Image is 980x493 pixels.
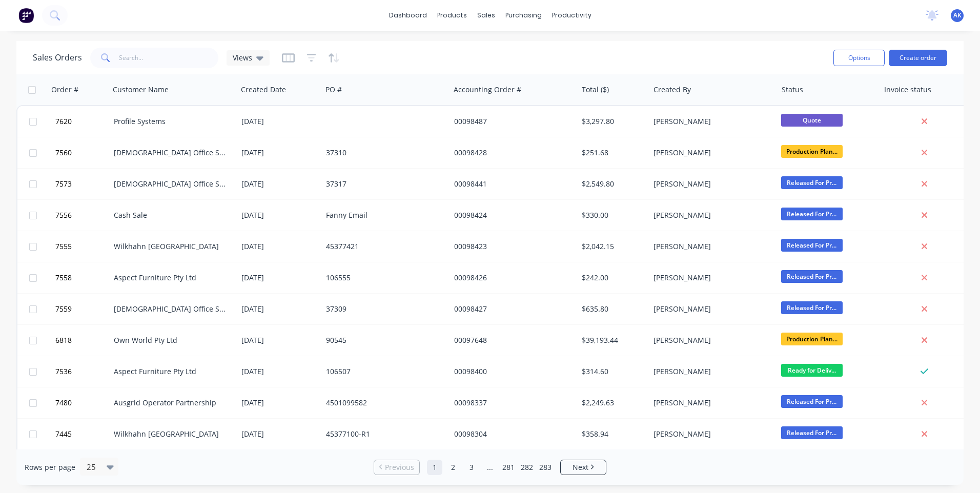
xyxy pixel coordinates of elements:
span: Views [233,52,252,63]
div: [PERSON_NAME] [654,241,767,252]
div: $3,297.80 [582,116,642,127]
div: 45377421 [326,241,440,252]
span: 7560 [55,148,72,158]
div: 90545 [326,335,440,345]
span: Released For Pr... [781,270,843,283]
div: [DEMOGRAPHIC_DATA] Office Systems [114,304,228,314]
div: [DATE] [241,179,318,189]
span: 6818 [55,335,72,345]
div: 106507 [326,366,440,377]
a: Page 3 [464,460,479,475]
div: [PERSON_NAME] [654,116,767,127]
div: $2,249.63 [582,398,642,408]
div: Profile Systems [114,116,228,127]
div: productivity [547,8,597,23]
span: 7536 [55,366,72,377]
button: 7559 [52,294,114,324]
div: Ausgrid Operator Partnership [114,398,228,408]
span: Released For Pr... [781,395,843,408]
div: $330.00 [582,210,642,220]
button: 6818 [52,325,114,356]
div: Order # [51,85,78,95]
button: 7620 [52,106,114,137]
div: sales [472,8,500,23]
span: 7573 [55,179,72,189]
button: 7556 [52,200,114,231]
button: 7480 [52,387,114,418]
div: [PERSON_NAME] [654,366,767,377]
span: Released For Pr... [781,426,843,439]
a: Page 281 [501,460,516,475]
div: [PERSON_NAME] [654,273,767,283]
span: Ready for Deliv... [781,364,843,377]
span: 7555 [55,241,72,252]
a: Jump forward [482,460,498,475]
a: Page 283 [538,460,553,475]
div: Invoice status [884,85,931,95]
div: Status [782,85,803,95]
div: 00098304 [454,429,568,439]
h1: Sales Orders [33,53,82,63]
div: 00098423 [454,241,568,252]
span: Production Plan... [781,333,843,345]
div: [DATE] [241,116,318,127]
div: [DATE] [241,398,318,408]
div: Fanny Email [326,210,440,220]
div: products [432,8,472,23]
div: Cash Sale [114,210,228,220]
div: [PERSON_NAME] [654,335,767,345]
div: Total ($) [582,85,609,95]
div: purchasing [500,8,547,23]
div: Aspect Furniture Pty Ltd [114,366,228,377]
div: $2,042.15 [582,241,642,252]
a: Next page [561,462,606,473]
span: Released For Pr... [781,176,843,189]
div: 00098426 [454,273,568,283]
div: 37317 [326,179,440,189]
span: 7556 [55,210,72,220]
div: $242.00 [582,273,642,283]
span: Quote [781,114,843,127]
div: 00097648 [454,335,568,345]
div: [DEMOGRAPHIC_DATA] Office Systems [114,179,228,189]
a: Page 1 is your current page [427,460,442,475]
a: Page 282 [519,460,535,475]
a: Page 2 [445,460,461,475]
div: 00098424 [454,210,568,220]
div: [PERSON_NAME] [654,179,767,189]
div: $358.94 [582,429,642,439]
div: 45377100-R1 [326,429,440,439]
div: [DATE] [241,366,318,377]
div: [DEMOGRAPHIC_DATA] Office Systems [114,148,228,158]
div: [DATE] [241,335,318,345]
div: PO # [325,85,342,95]
div: [PERSON_NAME] [654,304,767,314]
div: 00098427 [454,304,568,314]
div: [DATE] [241,429,318,439]
span: Released For Pr... [781,208,843,220]
div: Own World Pty Ltd [114,335,228,345]
span: AK [953,11,962,20]
div: 00098400 [454,366,568,377]
div: [DATE] [241,241,318,252]
div: 00098428 [454,148,568,158]
button: Create order [889,50,947,66]
div: 4501099582 [326,398,440,408]
button: 7560 [52,137,114,168]
span: 7445 [55,429,72,439]
div: [PERSON_NAME] [654,398,767,408]
div: 00098337 [454,398,568,408]
span: Released For Pr... [781,301,843,314]
div: $251.68 [582,148,642,158]
button: 7445 [52,419,114,449]
button: 7555 [52,231,114,262]
div: Created Date [241,85,286,95]
div: 37309 [326,304,440,314]
div: [DATE] [241,210,318,220]
ul: Pagination [370,460,610,475]
button: 7558 [52,262,114,293]
div: Aspect Furniture Pty Ltd [114,273,228,283]
span: 7480 [55,398,72,408]
div: $314.60 [582,366,642,377]
div: [PERSON_NAME] [654,148,767,158]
